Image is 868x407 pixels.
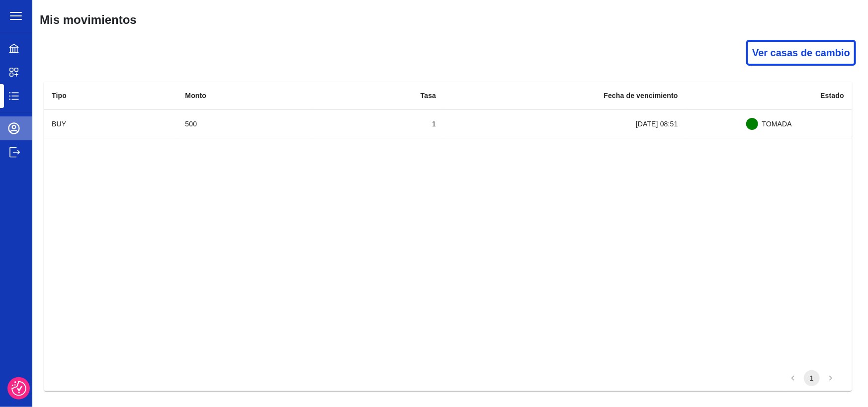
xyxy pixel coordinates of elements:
[44,110,177,138] td: BUY
[762,119,792,129] span: TOMADA
[177,82,310,110] th: Monto
[44,82,852,138] table: sticky table
[40,12,137,28] h2: Mis movimientos
[177,110,310,138] td: 500
[311,110,444,138] td: 1
[311,82,444,110] th: Tasa
[746,40,856,66] button: Ver casas de cambio
[686,82,852,110] th: Estado
[752,46,850,60] p: Ver casas de cambio
[444,82,686,110] th: Fecha de vencimiento
[11,381,26,396] img: Revisit consent button
[804,370,820,386] button: page 1
[11,381,26,396] button: Preferencias de consentimiento
[444,110,686,138] td: [DATE] 08:51
[44,365,852,391] nav: pagination navigation
[44,82,177,110] th: Tipo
